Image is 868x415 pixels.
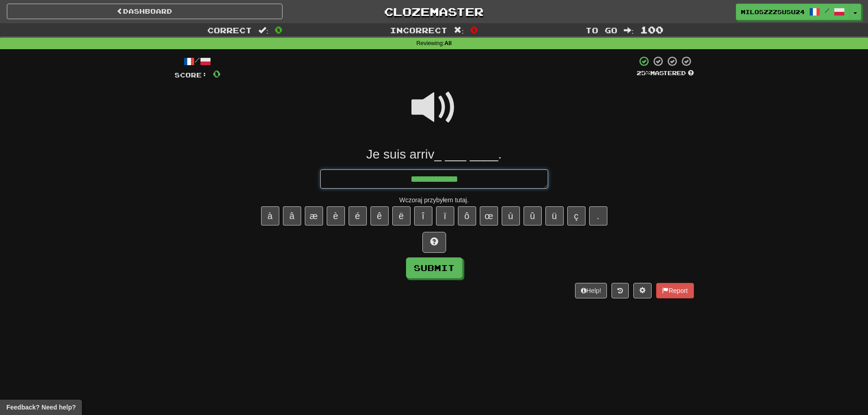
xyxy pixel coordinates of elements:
[567,206,586,225] button: ç
[258,26,268,34] span: :
[637,69,694,77] div: Mastered
[640,24,663,35] span: 100
[444,40,452,46] strong: All
[392,206,411,225] button: ë
[422,232,446,253] button: Hint!
[175,146,694,163] div: Je suis arriv_ ___ ____.
[470,24,478,35] span: 0
[736,4,850,20] a: MiloszzzSusu24 /
[207,26,252,35] span: Correct
[524,206,542,225] button: û
[275,24,282,35] span: 0
[296,4,572,20] a: Clozemaster
[825,7,829,14] span: /
[370,206,389,225] button: ê
[741,8,805,16] span: MiloszzzSusu24
[327,206,345,225] button: è
[406,257,462,278] button: Submit
[436,206,454,225] button: ï
[6,403,76,412] span: Open feedback widget
[545,206,564,225] button: ü
[175,195,694,205] div: Wczoraj przybyłem tutaj.
[213,68,221,79] span: 0
[586,26,617,35] span: To go
[175,56,221,67] div: /
[390,26,447,35] span: Incorrect
[624,26,634,34] span: :
[283,206,301,225] button: â
[7,4,282,19] a: Dashboard
[261,206,279,225] button: à
[458,206,476,225] button: ô
[575,283,607,298] button: Help!
[502,206,520,225] button: ù
[414,206,432,225] button: î
[611,283,629,298] button: Round history (alt+y)
[589,206,607,225] button: .
[637,69,650,77] span: 25 %
[305,206,323,225] button: æ
[349,206,367,225] button: é
[175,71,207,79] span: Score:
[656,283,693,298] button: Report
[454,26,464,34] span: :
[480,206,498,225] button: œ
